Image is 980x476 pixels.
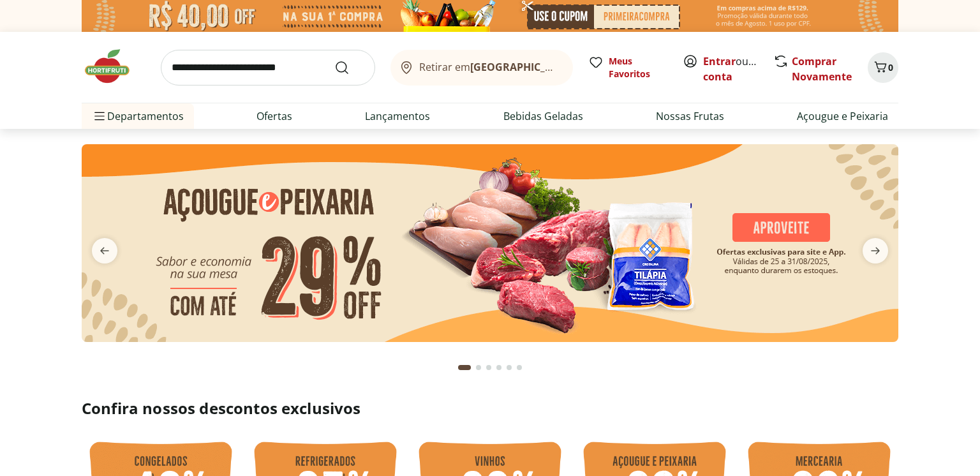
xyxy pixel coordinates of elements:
input: search [161,50,375,86]
img: Hortifruti [82,47,145,86]
a: Ofertas [256,108,292,124]
span: Departamentos [92,101,184,131]
span: 0 [888,61,893,73]
a: Bebidas Geladas [503,108,583,124]
button: next [852,238,898,264]
button: Retirar em[GEOGRAPHIC_DATA]/[GEOGRAPHIC_DATA] [390,50,573,86]
b: [GEOGRAPHIC_DATA]/[GEOGRAPHIC_DATA] [470,60,685,74]
button: Menu [92,101,107,131]
a: Açougue e Peixaria [797,108,888,124]
span: Meus Favoritos [609,55,667,80]
a: Nossas Frutas [656,108,724,124]
h2: Confira nossos descontos exclusivos [82,398,898,419]
img: açougue [82,144,898,342]
span: Retirar em [419,61,560,73]
button: Current page from fs-carousel [456,352,473,383]
button: Go to page 3 from fs-carousel [484,352,494,383]
span: ou [703,54,760,84]
a: Entrar [703,54,736,68]
a: Lançamentos [365,108,430,124]
button: Submit Search [334,60,365,75]
button: Go to page 2 from fs-carousel [473,352,484,383]
button: Go to page 4 from fs-carousel [494,352,504,383]
a: Meus Favoritos [588,55,667,80]
button: Carrinho [868,52,898,83]
a: Comprar Novamente [792,54,852,84]
button: previous [82,238,128,264]
a: Criar conta [703,54,773,84]
button: Go to page 6 from fs-carousel [514,352,524,383]
button: Go to page 5 from fs-carousel [504,352,514,383]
